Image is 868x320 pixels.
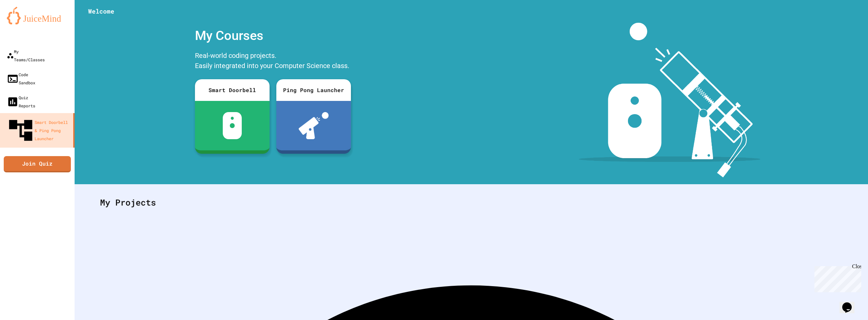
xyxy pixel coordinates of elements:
iframe: chat widget [840,293,861,313]
img: banner-image-my-projects.png [579,23,761,177]
iframe: chat widget [812,263,861,292]
img: ppl-with-ball.png [299,112,329,139]
div: My Projects [93,189,849,216]
img: logo-orange.svg [7,7,68,24]
div: Quiz Reports [7,93,35,110]
div: My Courses [192,23,354,49]
div: Ping Pong Launcher [276,79,351,101]
div: Smart Doorbell [195,79,270,101]
div: Chat with us now!Close [3,3,47,43]
div: Real-world coding projects. Easily integrated into your Computer Science class. [192,49,354,74]
div: Code Sandbox [7,70,35,87]
div: My Teams/Classes [7,47,45,64]
img: sdb-white.svg [223,112,242,139]
a: Join Quiz [4,156,71,172]
div: Smart Doorbell & Ping Pong Launcher [7,116,71,144]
